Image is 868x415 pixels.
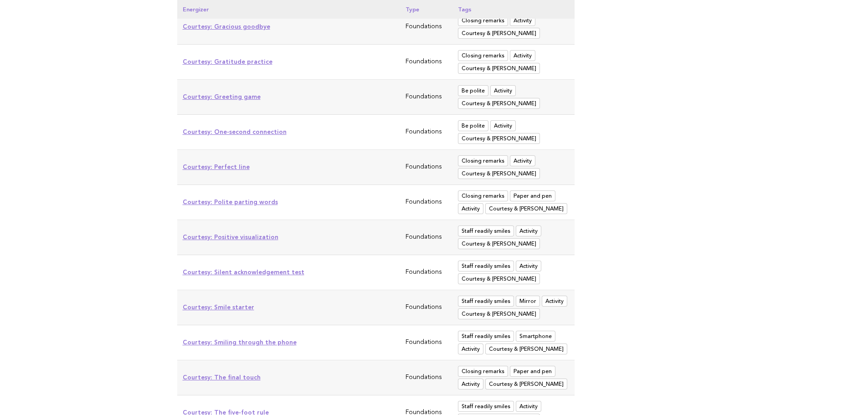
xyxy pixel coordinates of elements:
[400,255,452,290] td: Foundations
[485,379,567,389] span: Courtesy & Manners
[485,203,567,214] span: Courtesy & Manners
[485,343,567,354] span: Courtesy & Manners
[458,273,540,284] span: Courtesy & Manners
[458,238,540,249] span: Courtesy & Manners
[400,150,452,185] td: Foundations
[458,331,514,342] span: Staff readily smiles
[183,58,272,65] a: Courtesy: Gratitude practice
[400,290,452,325] td: Foundations
[510,366,555,377] span: Paper and pen
[458,225,514,236] span: Staff readily smiles
[183,128,287,135] a: Courtesy: One-second connection
[510,15,535,26] span: Activity
[458,50,508,61] span: Closing remarks
[510,50,535,61] span: Activity
[400,360,452,395] td: Foundations
[400,185,452,220] td: Foundations
[183,23,270,30] a: Courtesy: Gracious goodbye
[458,379,483,389] span: Activity
[490,85,516,96] span: Activity
[516,261,541,272] span: Activity
[458,401,514,412] span: Staff readily smiles
[516,225,541,236] span: Activity
[458,15,508,26] span: Closing remarks
[516,331,555,342] span: Smartphone
[183,233,278,241] a: Courtesy: Positive visualization
[458,155,508,166] span: Closing remarks
[400,80,452,115] td: Foundations
[400,220,452,255] td: Foundations
[490,120,516,131] span: Activity
[516,401,541,412] span: Activity
[510,155,535,166] span: Activity
[458,85,488,96] span: Be polite
[400,45,452,80] td: Foundations
[458,343,483,354] span: Activity
[183,93,261,100] a: Courtesy: Greeting game
[516,296,540,307] span: Mirror
[458,120,488,131] span: Be polite
[458,190,508,201] span: Closing remarks
[458,133,540,144] span: Courtesy & Manners
[183,163,250,170] a: Courtesy: Perfect line
[542,296,567,307] span: Activity
[458,261,514,272] span: Staff readily smiles
[510,190,555,201] span: Paper and pen
[400,10,452,45] td: Foundations
[183,338,297,346] a: Courtesy: Smiling through the phone
[183,303,254,311] a: Courtesy: Smile starter
[458,203,483,214] span: Activity
[183,268,304,276] a: Courtesy: Silent acknowledgement test
[183,198,278,205] a: Courtesy: Polite parting words
[458,98,540,109] span: Courtesy & Manners
[400,325,452,360] td: Foundations
[458,63,540,74] span: Courtesy & Manners
[458,296,514,307] span: Staff readily smiles
[183,374,261,381] a: Courtesy: The final touch
[458,308,540,319] span: Courtesy & Manners
[400,115,452,150] td: Foundations
[458,28,540,39] span: Courtesy & Manners
[458,168,540,179] span: Courtesy & Manners
[458,366,508,377] span: Closing remarks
